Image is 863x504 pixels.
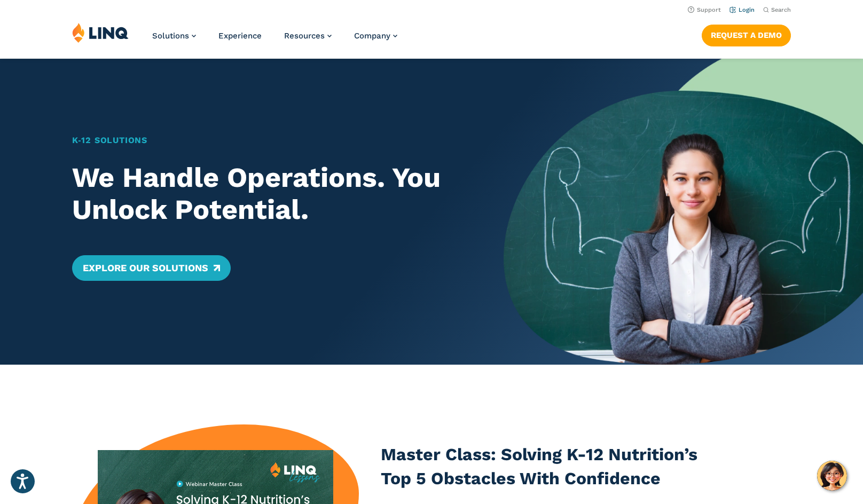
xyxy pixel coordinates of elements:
a: Request a Demo [702,25,791,46]
span: Company [354,31,390,41]
h2: We Handle Operations. You Unlock Potential. [72,162,468,226]
a: Solutions [152,31,196,41]
span: Solutions [152,31,189,41]
nav: Primary Navigation [152,22,397,58]
a: Login [729,6,755,13]
a: Support [688,6,721,13]
img: LINQ | K‑12 Software [72,22,129,43]
a: Experience [218,31,262,41]
nav: Button Navigation [702,22,791,46]
a: Company [354,31,397,41]
a: Resources [284,31,332,41]
button: Hello, have a question? Let’s chat. [817,461,847,491]
button: Open Search Bar [763,6,791,14]
h1: K‑12 Solutions [72,134,468,147]
a: Explore Our Solutions [72,255,231,281]
h3: Master Class: Solving K-12 Nutrition’s Top 5 Obstacles With Confidence [381,443,729,491]
span: Search [771,6,791,13]
span: Resources [284,31,325,41]
img: Home Banner [504,59,863,365]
